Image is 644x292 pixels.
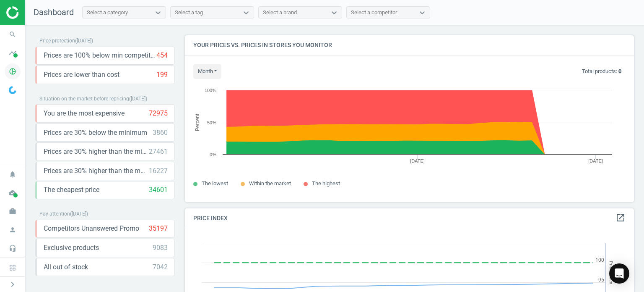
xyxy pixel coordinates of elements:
[44,263,88,272] span: All out of stock
[87,9,128,16] div: Select a category
[9,86,16,94] img: wGWNvw8QSZomAAAAABJRU5ErkJggg==
[129,96,147,102] span: ( [DATE] )
[44,224,139,233] span: Competitors Unanswered Promo
[8,279,18,289] i: chevron_right
[598,277,604,283] text: 95
[595,257,604,263] text: 100
[153,128,168,137] div: 3860
[156,51,168,60] div: 454
[44,243,99,253] span: Exclusive products
[608,261,614,284] tspan: Price Index
[5,26,21,42] i: search
[205,88,216,93] text: 100%
[5,63,21,79] i: pie_chart_outlined
[5,203,21,219] i: work
[44,70,119,79] span: Prices are lower than cost
[44,51,156,60] span: Prices are 100% below min competitor
[582,68,621,75] p: Total products:
[185,208,634,228] h4: Price Index
[153,263,168,272] div: 7042
[202,180,228,187] span: The lowest
[149,224,168,233] div: 35197
[351,9,397,16] div: Select a competitor
[5,166,21,182] i: notifications
[175,9,203,16] div: Select a tag
[153,243,168,253] div: 9083
[34,7,74,17] span: Dashboard
[44,128,147,137] span: Prices are 30% below the minimum
[195,113,200,131] tspan: Percent
[609,263,629,284] div: Open Intercom Messenger
[615,213,626,224] a: open_in_new
[149,147,168,156] div: 27461
[149,166,168,176] div: 16227
[156,70,168,79] div: 199
[618,68,621,74] b: 0
[312,180,340,187] span: The highest
[6,6,66,19] img: ajHJNr6hYgQAAAAASUVORK5CYII=
[207,120,216,125] text: 50%
[149,109,168,118] div: 72975
[39,38,75,44] span: Price protection
[185,35,634,55] h4: Your prices vs. prices in stores you monitor
[39,96,129,102] span: Situation on the market before repricing
[44,109,125,118] span: You are the most expensive
[70,211,88,217] span: ( [DATE] )
[588,158,603,163] tspan: [DATE]
[615,213,626,223] i: open_in_new
[5,240,21,256] i: headset_mic
[5,185,21,201] i: cloud_done
[210,152,216,157] text: 0%
[249,180,291,187] span: Within the market
[39,211,70,217] span: Pay attention
[44,185,99,195] span: The cheapest price
[2,279,23,290] button: chevron_right
[193,64,221,79] button: month
[44,147,149,156] span: Prices are 30% higher than the minimum
[5,45,21,61] i: timeline
[149,185,168,195] div: 34601
[263,9,297,16] div: Select a brand
[44,166,149,176] span: Prices are 30% higher than the maximal
[75,38,93,44] span: ( [DATE] )
[410,158,425,163] tspan: [DATE]
[5,222,21,238] i: person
